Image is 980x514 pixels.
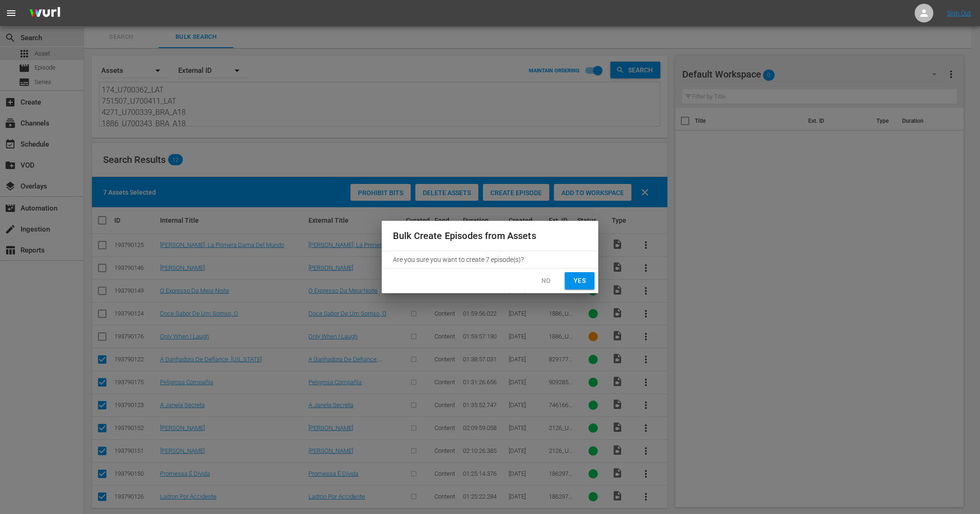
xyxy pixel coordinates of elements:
[531,272,561,289] button: No
[382,251,598,268] div: Are you sure you want to create 7 episode(s)?
[22,2,67,24] img: ans4CAIJ8jUAAAAAAAAAAAAAAAAAAAAAAAAgQb4GAAAAAAAAAAAAAAAAAAAAAAAAJMjXAAAAAAAAAAAAAAAAAAAAAAAAgAT5G...
[6,7,17,19] span: menu
[565,272,595,289] button: Yes
[539,275,553,287] span: No
[572,275,587,287] span: Yes
[393,228,587,243] h2: Bulk Create Episodes from Assets
[947,9,971,17] a: Sign Out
